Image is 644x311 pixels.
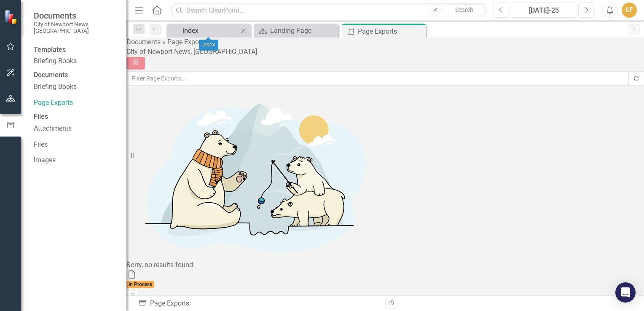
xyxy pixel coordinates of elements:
a: Attachments [34,124,118,134]
div: Files [34,112,118,122]
a: Briefing Books [34,82,118,92]
button: LF [622,3,637,18]
a: Briefing Books [34,56,118,66]
a: index [169,25,238,36]
input: Search ClearPoint... [171,3,487,18]
button: [DATE]-25 [512,3,576,18]
div: index [199,40,218,51]
div: index [182,25,238,36]
img: No results found [126,92,379,260]
div: Templates [34,45,118,55]
img: ClearPoint Strategy [4,10,19,24]
span: Search [455,6,473,13]
a: Landing Page [256,25,336,36]
div: Documents » Page Exports [126,38,644,47]
div: Page Exports [138,299,379,308]
div: City of Newport News, [GEOGRAPHIC_DATA] [126,47,644,57]
a: Images [34,155,118,165]
div: Landing Page [270,25,336,36]
small: City of Newport News, [GEOGRAPHIC_DATA] [34,21,118,35]
div: Open Intercom Messenger [615,282,636,303]
span: In Process [126,281,154,288]
input: Filter Page Exports... [126,71,629,86]
div: [DATE]-25 [515,5,573,16]
div: Sorry, no results found. [126,260,644,270]
button: Search [443,4,485,16]
a: Page Exports [34,98,118,108]
a: Files [34,140,118,150]
div: Documents [34,70,118,80]
div: Page Exports [358,26,424,37]
span: Documents [34,11,118,21]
